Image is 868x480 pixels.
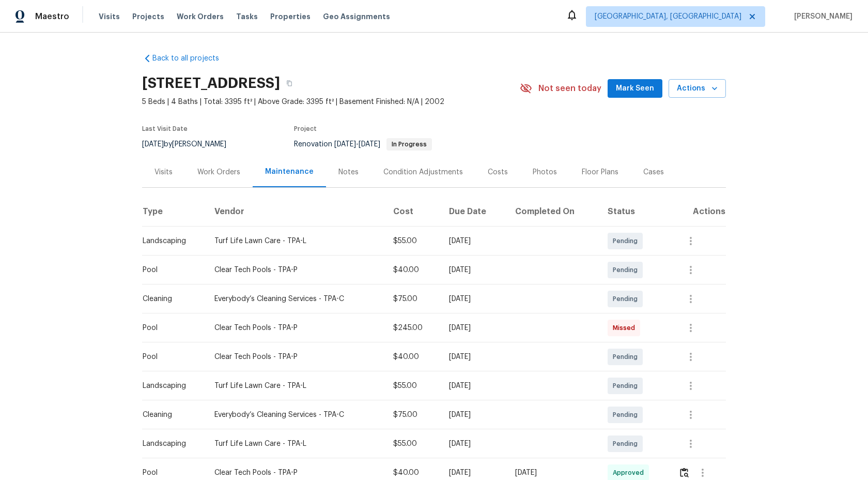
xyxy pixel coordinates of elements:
[142,141,164,148] span: [DATE]
[236,13,258,20] span: Tasks
[142,138,239,151] div: by [PERSON_NAME]
[142,126,188,132] span: Last Visit Date
[608,79,662,98] button: Mark Seen
[393,410,433,420] div: $75.00
[383,167,463,177] div: Condition Adjustments
[393,265,433,275] div: $40.00
[143,439,198,449] div: Landscaping
[507,198,600,227] th: Completed On
[214,381,377,391] div: Turf Life Lawn Care - TPA-L
[334,141,356,148] span: [DATE]
[359,141,380,148] span: [DATE]
[670,198,726,227] th: Actions
[143,381,198,391] div: Landscaping
[643,167,664,177] div: Cases
[449,323,498,333] div: [DATE]
[142,97,520,107] span: 5 Beds | 4 Baths | Total: 3395 ft² | Above Grade: 3395 ft² | Basement Finished: N/A | 2002
[449,236,498,246] div: [DATE]
[143,265,198,275] div: Pool
[143,294,198,304] div: Cleaning
[294,141,432,148] span: Renovation
[613,381,642,391] span: Pending
[449,381,498,391] div: [DATE]
[790,11,853,22] span: [PERSON_NAME]
[270,11,311,22] span: Properties
[154,167,173,177] div: Visits
[323,11,390,22] span: Geo Assignments
[393,381,433,391] div: $55.00
[143,352,198,362] div: Pool
[669,79,726,98] button: Actions
[616,82,654,95] span: Mark Seen
[142,78,280,88] h2: [STREET_ADDRESS]
[449,294,498,304] div: [DATE]
[197,167,240,177] div: Work Orders
[280,74,299,93] button: Copy Address
[214,323,377,333] div: Clear Tech Pools - TPA-P
[214,352,377,362] div: Clear Tech Pools - TPA-P
[393,468,433,478] div: $40.00
[214,468,377,478] div: Clear Tech Pools - TPA-P
[393,439,433,449] div: $55.00
[35,11,69,22] span: Maestro
[449,352,498,362] div: [DATE]
[393,236,433,246] div: $55.00
[214,236,377,246] div: Turf Life Lawn Care - TPA-L
[449,265,498,275] div: [DATE]
[132,11,164,22] span: Projects
[441,198,506,227] th: Due Date
[142,53,241,64] a: Back to all projects
[338,167,359,177] div: Notes
[449,439,498,449] div: [DATE]
[488,167,508,177] div: Costs
[142,198,206,227] th: Type
[680,468,689,477] img: Review Icon
[449,468,498,478] div: [DATE]
[206,198,385,227] th: Vendor
[143,236,198,246] div: Landscaping
[294,126,317,132] span: Project
[677,82,718,95] span: Actions
[613,410,642,420] span: Pending
[388,141,431,147] span: In Progress
[449,410,498,420] div: [DATE]
[385,198,441,227] th: Cost
[613,236,642,246] span: Pending
[613,265,642,275] span: Pending
[214,410,377,420] div: Everybody’s Cleaning Services - TPA-C
[214,265,377,275] div: Clear Tech Pools - TPA-P
[143,468,198,478] div: Pool
[177,11,224,22] span: Work Orders
[613,468,648,478] span: Approved
[99,11,120,22] span: Visits
[595,11,741,22] span: [GEOGRAPHIC_DATA], [GEOGRAPHIC_DATA]
[393,294,433,304] div: $75.00
[214,439,377,449] div: Turf Life Lawn Care - TPA-L
[613,323,639,333] span: Missed
[582,167,618,177] div: Floor Plans
[613,439,642,449] span: Pending
[613,294,642,304] span: Pending
[143,410,198,420] div: Cleaning
[515,468,592,478] div: [DATE]
[334,141,380,148] span: -
[393,323,433,333] div: $245.00
[143,323,198,333] div: Pool
[265,167,314,177] div: Maintenance
[533,167,557,177] div: Photos
[214,294,377,304] div: Everybody’s Cleaning Services - TPA-C
[538,83,601,94] span: Not seen today
[393,352,433,362] div: $40.00
[599,198,670,227] th: Status
[613,352,642,362] span: Pending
